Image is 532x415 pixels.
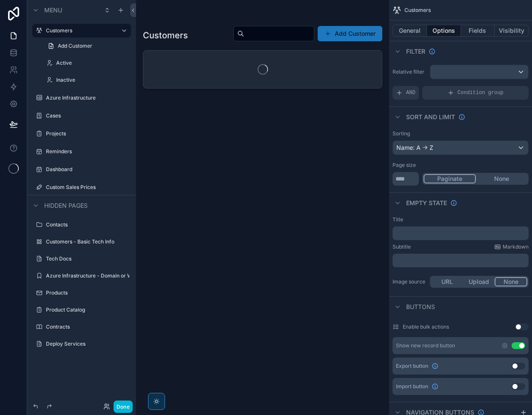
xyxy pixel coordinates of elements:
[46,306,129,313] label: Product Catalog
[46,272,129,279] label: Azure Infrastructure - Domain or Workgroup
[431,277,463,286] button: URL
[56,77,129,83] label: Inactive
[393,140,529,155] button: Name: A -> Z
[458,89,504,96] span: Condition group
[43,39,131,53] a: Add Customer
[424,174,476,183] button: Paginate
[404,7,431,14] span: Customers
[406,303,435,311] span: Buttons
[46,27,114,34] label: Customers
[393,278,427,285] label: Image source
[393,141,528,155] div: Name: A -> Z
[393,162,416,169] label: Page size
[393,69,427,75] label: Relative filter
[46,323,129,330] label: Contracts
[406,199,447,207] span: Empty state
[494,243,529,250] a: Markdown
[495,277,527,286] button: None
[46,94,129,101] label: Azure Infrastructure
[46,148,129,155] label: Reminders
[46,221,129,228] label: Contacts
[406,89,415,96] span: AND
[503,243,529,250] span: Markdown
[56,60,129,66] label: Active
[393,254,529,267] div: scrollable content
[46,238,129,245] label: Customers - Basic Tech Info
[393,216,403,223] label: Title
[46,255,129,262] label: Tech Docs
[46,166,129,173] label: Dashboard
[495,25,529,37] button: Visibility
[463,277,495,286] button: Upload
[44,6,62,14] span: Menu
[393,243,411,250] label: Subtitle
[476,174,527,183] button: None
[427,25,461,37] button: Options
[461,25,495,37] button: Fields
[46,341,129,347] label: Deploy Services
[46,130,129,137] label: Projects
[393,226,529,240] div: scrollable content
[46,184,129,191] label: Custom Sales Prices
[46,289,129,296] label: Products
[44,201,88,210] span: Hidden pages
[396,383,428,390] span: Import button
[393,25,427,37] button: General
[406,113,455,121] span: Sort And Limit
[393,130,410,137] label: Sorting
[396,363,428,369] span: Export button
[406,47,425,56] span: Filter
[46,112,129,119] label: Cases
[396,342,455,349] div: Show new record button
[114,401,133,413] button: Done
[58,43,92,49] span: Add Customer
[403,323,449,330] label: Enable bulk actions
